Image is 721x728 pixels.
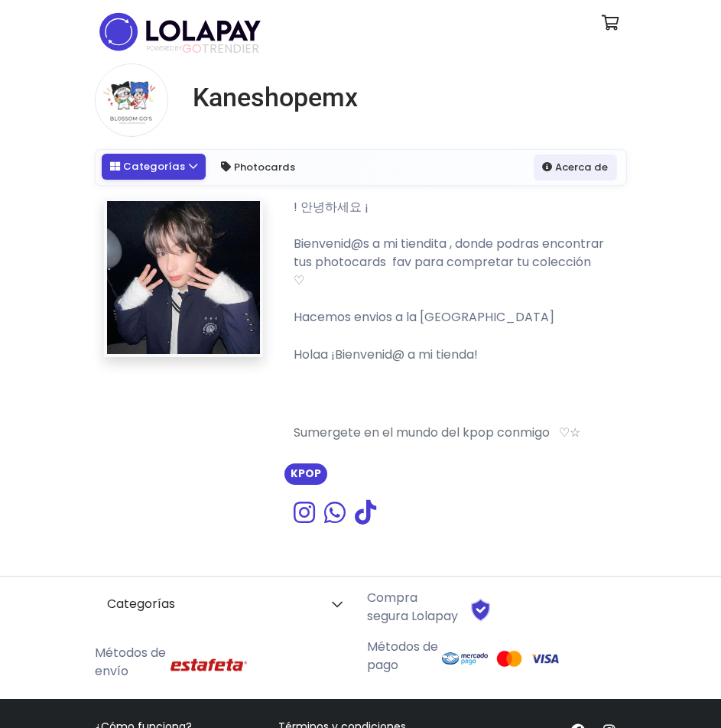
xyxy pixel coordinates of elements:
a: Categorías [95,589,355,619]
img: Store Logo [104,198,263,357]
img: Visa Logo [531,650,558,668]
a: Acerca de [534,154,616,180]
a: Categorías [102,154,206,180]
h1: Kaneshopemx [193,82,358,113]
p: Holaa ¡Bienvenid@ a mi tienda! Sumergete en el mundo del kpop conmigo ♡☆ [281,345,618,443]
span: POWERED BY [147,44,182,53]
div: ! 안녕하세요 ¡ Bienvenid@s a mi tiendita , donde podras encontrar tus photocards fav para compretar tu... [281,198,618,327]
a: Kaneshopemx [180,82,358,113]
a: Photocards [212,154,303,180]
img: Estafeta Logo [171,644,247,687]
span: GO [182,40,202,57]
img: Mastercard Logo [495,650,523,668]
img: small.png [95,63,168,137]
p: Métodos de envío [95,644,171,681]
span: KPOP [284,463,327,486]
span: TRENDIER [147,42,259,56]
img: logo [95,8,265,56]
p: Métodos de pago [367,638,442,674]
p: Compra segura Lolapay [367,589,460,626]
img: Shield Logo [460,598,502,622]
img: Mercado Pago Logo [442,645,488,671]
